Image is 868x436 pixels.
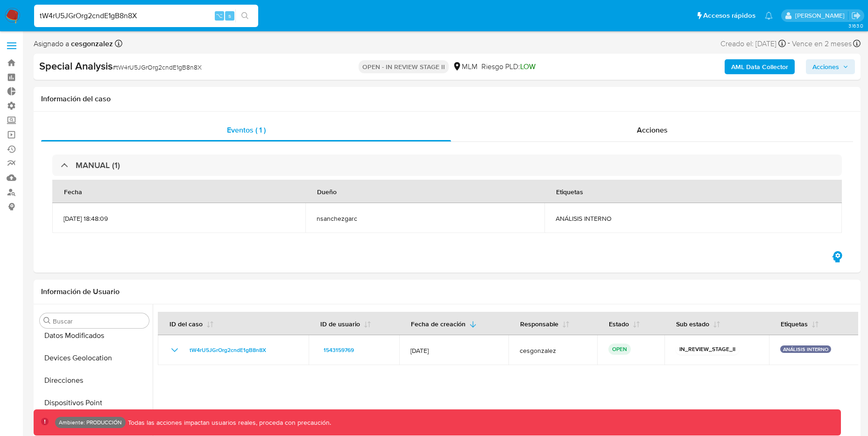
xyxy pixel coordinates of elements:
[39,58,113,73] b: Special Analysis
[812,59,839,74] span: Acciones
[228,11,231,20] span: s
[36,392,153,414] button: Dispositivos Point
[731,59,788,74] b: AML Data Collector
[52,155,842,176] div: MANUAL (1)
[720,37,786,50] div: Creado el: [DATE]
[481,62,536,72] span: Riesgo PLD:
[36,347,153,369] button: Devices Geolocation
[36,324,153,347] button: Datos Modificados
[76,160,120,170] h3: MANUAL (1)
[452,62,478,72] div: MLM
[69,38,113,49] b: cesgonzalez
[41,287,120,296] h1: Información de Usuario
[235,9,254,22] button: search-icon
[317,214,533,223] span: nsanchezgarc
[359,60,449,73] p: OPEN - IN REVIEW STAGE II
[64,214,294,223] span: [DATE] 18:48:09
[216,11,223,20] span: ⌥
[36,369,153,392] button: Direcciones
[703,11,755,21] span: Accesos rápidos
[34,39,113,49] span: Asignado a
[53,180,93,203] div: Fecha
[34,10,258,22] input: Buscar usuario o caso...
[788,37,790,50] span: -
[59,421,122,424] p: Ambiente: PRODUCCIÓN
[545,180,594,203] div: Etiquetas
[556,214,831,223] span: ANÁLISIS INTERNO
[795,11,848,20] p: luis.birchenz@mercadolibre.com
[113,63,202,72] span: # tW4rU5JGrOrg2cndE1gB8n8X
[725,59,795,74] button: AML Data Collector
[126,418,331,427] p: Todas las acciones impactan usuarios reales, proceda con precaución.
[43,317,51,324] button: Buscar
[227,125,266,135] span: Eventos ( 1 )
[792,39,852,49] span: Vence en 2 meses
[520,61,536,72] span: LOW
[41,94,853,104] h1: Información del caso
[637,125,668,135] span: Acciones
[306,180,348,203] div: Dueño
[806,59,855,74] button: Acciones
[53,317,145,325] input: Buscar
[851,11,861,21] a: Salir
[765,12,773,20] a: Notificaciones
